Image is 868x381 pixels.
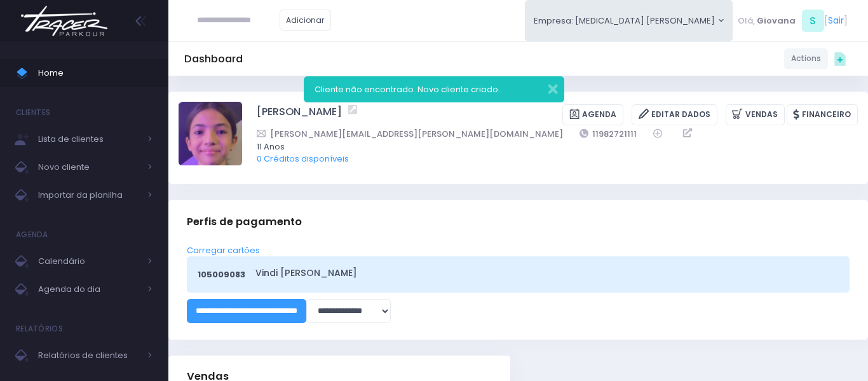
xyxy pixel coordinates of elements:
[280,10,332,31] a: Adicionar
[255,267,835,280] a: Vindi [PERSON_NAME]
[38,187,140,204] span: Importar da planilha
[198,268,245,281] span: 105009083
[38,131,140,148] span: Lista de clientes
[38,347,140,364] span: Relatórios de clientes
[257,153,349,165] a: 0 Créditos disponíveis
[562,104,623,125] a: Agenda
[257,104,342,125] a: [PERSON_NAME]
[632,104,717,125] a: Editar Dados
[787,104,858,125] a: Financeiro
[38,159,140,176] span: Novo cliente
[16,100,50,125] h4: Clientes
[784,48,828,69] a: Actions
[179,102,242,165] img: Bárbara Duarte
[738,15,755,27] span: Olá,
[257,127,563,141] a: [PERSON_NAME][EMAIL_ADDRESS][PERSON_NAME][DOMAIN_NAME]
[580,127,637,141] a: 11982721111
[38,65,153,81] span: Home
[802,10,824,32] span: S
[38,253,140,270] span: Calendário
[38,281,140,298] span: Agenda do dia
[726,104,785,125] a: Vendas
[16,222,48,247] h4: Agenda
[16,316,63,342] h4: Relatórios
[257,141,841,153] span: 11 Anos
[733,6,852,35] div: [ ]
[184,53,243,66] h5: Dashboard
[315,83,500,95] span: Cliente não encontrado. Novo cliente criado.
[187,244,260,256] a: Carregar cartões
[828,14,844,27] a: Sair
[757,15,796,27] span: Giovana
[187,204,302,240] h3: Perfis de pagamento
